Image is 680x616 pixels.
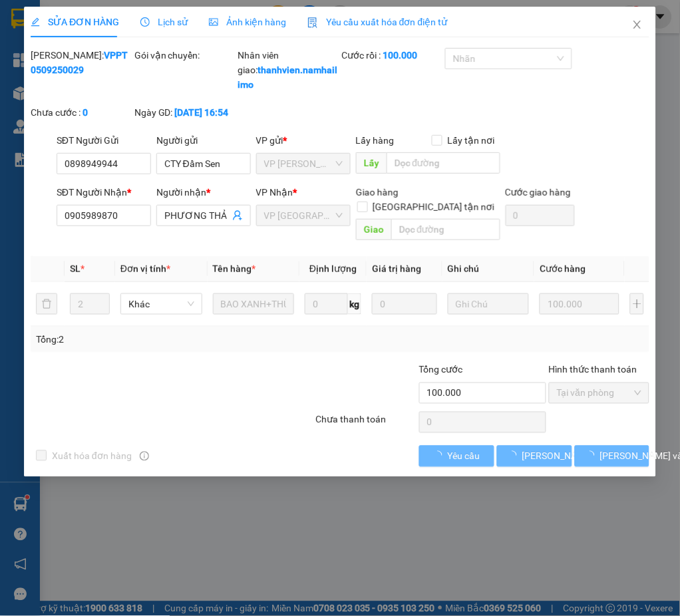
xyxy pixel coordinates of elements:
[632,19,643,30] span: close
[372,293,436,315] input: 0
[209,17,218,27] span: picture
[140,17,188,27] span: Lịch sử
[433,451,448,460] span: loading
[355,219,391,240] span: Giao
[448,449,480,464] span: Yêu cầu
[31,50,128,75] b: VPPT0509250029
[348,293,361,315] span: kg
[238,48,339,92] div: Nhân viên giao:
[47,449,137,464] span: Xuất hóa đơn hàng
[70,263,81,274] span: SL
[619,7,656,44] button: Close
[386,152,500,174] input: Dọc đường
[31,17,119,27] span: SỬA ĐƠN HÀNG
[57,185,151,200] div: SĐT Người Nhận
[314,412,418,436] div: Chưa thanh toán
[391,219,500,240] input: Dọc đường
[383,50,417,61] b: 100.000
[355,187,398,198] span: Giao hàng
[264,154,343,174] span: VP Phan Thiết
[36,293,57,315] button: delete
[497,446,572,467] button: [PERSON_NAME] thay đổi
[232,210,243,221] span: user-add
[505,205,574,226] input: Cước giao hàng
[341,48,442,63] div: Cước rồi :
[419,365,463,375] span: Tổng cước
[548,365,637,375] label: Hình thức thanh toán
[447,293,529,315] input: Ghi Chú
[508,451,522,460] span: loading
[540,293,619,315] input: 0
[31,48,132,77] div: [PERSON_NAME]:
[140,17,150,27] span: clock-circle
[212,293,294,315] input: VD: Bàn, Ghế
[367,200,500,214] span: [GEOGRAPHIC_DATA] tận nơi
[355,152,386,174] span: Lấy
[630,293,644,315] button: plus
[36,332,264,347] div: Tổng: 2
[31,17,40,27] span: edit
[140,452,149,461] span: info-circle
[307,17,318,28] img: icon
[256,133,351,148] div: VP gửi
[238,65,337,90] b: thanhvien.namhailimo
[442,256,534,282] th: Ghi chú
[128,294,194,314] span: Khác
[156,133,251,148] div: Người gửi
[31,105,132,120] div: Chưa cước :
[372,263,421,274] span: Giá trị hàng
[212,263,255,274] span: Tên hàng
[120,263,170,274] span: Đơn vị tính
[419,446,494,467] button: Yêu cầu
[585,451,599,460] span: loading
[134,105,236,120] div: Ngày GD:
[505,187,571,198] label: Cước giao hàng
[355,135,394,146] span: Lấy hàng
[175,107,229,118] b: [DATE] 16:54
[209,17,286,27] span: Ảnh kiện hàng
[134,48,236,63] div: Gói vận chuyển:
[256,187,293,198] span: VP Nhận
[540,263,586,274] span: Cước hàng
[556,383,641,403] span: Tại văn phòng
[57,133,151,148] div: SĐT Người Gửi
[264,206,343,226] span: VP Nha Trang
[442,133,500,148] span: Lấy tận nơi
[156,185,251,200] div: Người nhận
[522,449,629,464] span: [PERSON_NAME] thay đổi
[307,17,448,27] span: Yêu cầu xuất hóa đơn điện tử
[83,107,88,118] b: 0
[574,446,649,467] button: [PERSON_NAME] và In
[309,263,357,274] span: Định lượng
